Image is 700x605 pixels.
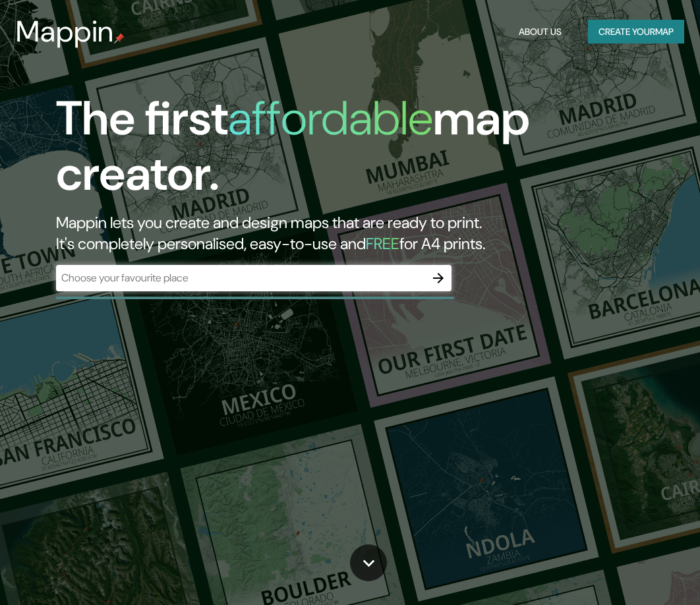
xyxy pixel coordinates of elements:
button: About Us [513,20,567,44]
button: Create yourmap [588,20,684,44]
h1: The first map creator. [56,91,616,212]
h3: Mappin [16,14,114,49]
h5: FREE [366,233,399,254]
input: Choose your favourite place [56,270,425,285]
h2: Mappin lets you create and design maps that are ready to print. It's completely personalised, eas... [56,212,616,254]
img: mappin-pin [114,33,125,43]
h1: affordable [228,88,433,149]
